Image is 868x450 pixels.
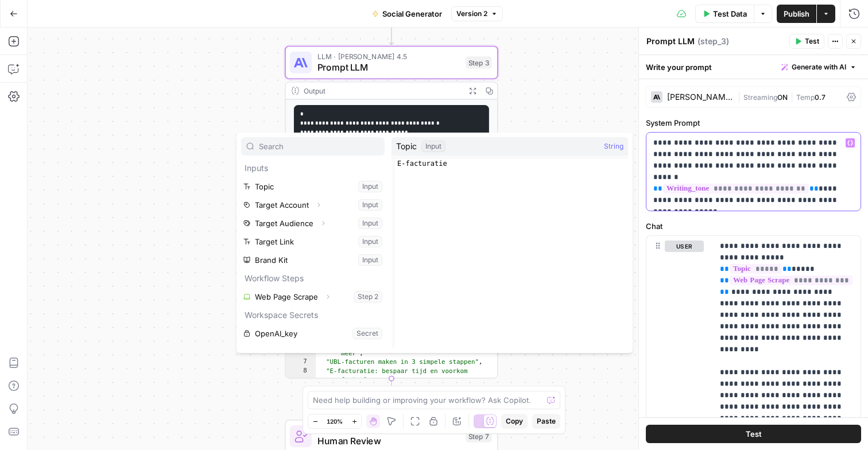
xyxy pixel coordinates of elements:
label: Chat [646,220,861,232]
button: Test [789,34,824,49]
button: Generate with AI [777,60,861,75]
button: Select variable Web Page Scrape [241,288,385,306]
button: Select variable Brand Kit [241,251,385,269]
p: Workspace Secrets [241,306,385,324]
button: Paste [532,414,560,429]
label: System Prompt [646,117,861,129]
span: | [738,91,743,102]
span: Topic [396,141,417,152]
span: Paste [537,416,556,426]
span: | [788,91,796,102]
span: Prompt LLM [317,60,460,74]
div: 7 [286,358,316,367]
button: Select variable Topic [241,177,385,196]
div: Run Code · JavaScriptClean Hooks ArrayStep 9Output[ "E-facturatie verplicht? Dit moet je weten", ... [285,233,498,379]
span: String [604,141,623,152]
span: LLM · [PERSON_NAME] 4.5 [317,51,460,62]
div: Write your prompt [639,55,868,79]
textarea: Prompt LLM [646,36,695,47]
span: Publish [784,8,809,20]
input: Search [259,141,379,152]
span: Test Data [713,8,747,20]
div: Step 3 [466,56,491,69]
span: 0.7 [815,93,826,102]
div: 8 [286,367,316,385]
span: Streaming [743,93,777,102]
button: Version 2 [451,6,503,21]
span: Test [746,428,762,440]
span: 120% [327,417,343,426]
button: Copy [501,414,528,429]
p: Inputs [241,159,385,177]
button: Select variable Target Link [241,232,385,251]
button: Select variable Target Audience [241,214,385,232]
div: [PERSON_NAME] 4.5 [667,93,733,101]
g: Edge from step_2 to step_3 [389,5,393,44]
div: Input [421,141,445,152]
p: Workflow Steps [241,269,385,288]
span: ON [777,93,788,102]
button: user [665,240,704,252]
button: Select variable Target Account [241,196,385,214]
button: Publish [777,5,816,23]
button: Test Data [695,5,754,23]
span: Test [805,36,819,46]
button: Test [646,425,861,443]
span: Generate with AI [792,62,846,72]
button: Social Generator [365,5,449,23]
span: Temp [796,93,815,102]
span: Copy [506,416,523,426]
span: ( step_3 ) [697,36,729,47]
button: Select variable OpenAI_key [241,324,385,343]
div: Step 7 [466,430,491,443]
span: Social Generator [382,8,442,20]
div: Output [304,85,460,96]
span: Version 2 [456,9,487,19]
span: Human Review [317,434,460,448]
